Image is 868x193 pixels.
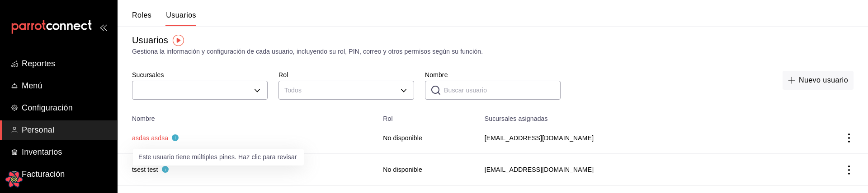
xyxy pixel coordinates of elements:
[425,72,561,78] label: Nombre
[132,47,854,56] div: Gestiona la información y configuración de cada usuario, incluyendo su rol, PIN, correo y otros p...
[132,33,168,47] div: Usuarios
[132,133,179,142] button: Este usuario tiene múltiples pines. Haz clic para revisar
[22,58,110,70] span: Reportes
[479,110,805,122] th: Sucursales asignadas
[22,102,110,114] span: Configuración
[22,124,110,136] span: Personal
[173,35,184,46] img: Tooltip marker
[844,133,854,142] button: actions
[844,165,854,175] button: actions
[377,110,479,122] th: Rol
[278,72,414,78] label: Rol
[485,165,794,174] span: [EMAIL_ADDRESS][DOMAIN_NAME]
[278,81,414,100] div: Todos
[118,110,377,122] th: Nombre
[166,11,196,26] button: Usuarios
[132,165,169,174] button: Este usuario tiene múltiples pines. Haz clic para revisar
[377,154,479,185] td: No disponible
[22,146,110,158] span: Inventarios
[132,11,151,26] button: Roles
[783,71,854,90] button: Nuevo usuario
[444,81,561,99] input: Buscar usuario
[5,170,23,188] button: Open React Query Devtools
[377,122,479,154] td: No disponible
[22,80,110,92] span: Menú
[485,133,794,142] span: [EMAIL_ADDRESS][DOMAIN_NAME]
[99,23,107,31] button: open_drawer_menu
[132,72,268,78] label: Sucursales
[133,149,304,165] div: Este usuario tiene múltiples pines. Haz clic para revisar
[22,168,110,180] span: Facturación
[132,11,196,26] div: navigation tabs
